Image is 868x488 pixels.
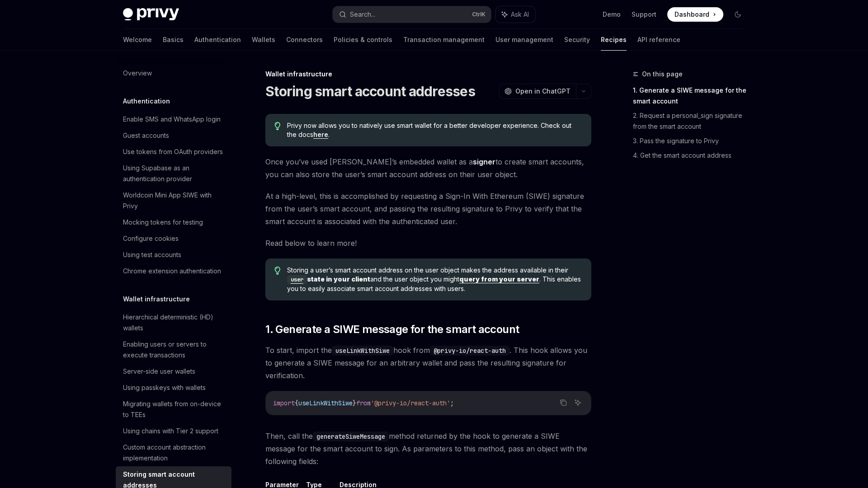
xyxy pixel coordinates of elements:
span: On this page [642,69,683,80]
span: { [295,399,298,407]
div: Using passkeys with wallets [123,382,206,393]
div: Migrating wallets from on-device to TEEs [123,399,226,420]
a: Using test accounts [116,247,231,263]
a: Connectors [286,29,323,51]
button: Copy the contents from the code block [557,397,569,408]
svg: Tip [274,122,281,130]
a: Authentication [194,29,241,51]
div: Chrome extension authentication [123,266,221,277]
a: query from your server [459,275,539,283]
code: user [287,275,307,284]
a: User management [495,29,553,51]
div: Custom account abstraction implementation [123,442,226,464]
div: Using chains with Tier 2 support [123,426,218,436]
a: Chrome extension authentication [116,263,231,279]
button: Search...CtrlK [333,6,491,23]
span: Ctrl K [472,11,486,18]
a: Worldcoin Mini App SIWE with Privy [116,187,231,214]
span: Then, call the method returned by the hook to generate a SIWE message for the smart account to si... [265,430,591,468]
b: state in your client [287,275,370,283]
a: here [313,131,328,139]
div: Mocking tokens for testing [123,217,203,228]
span: Privy now allows you to natively use smart wallet for a better developer experience. Check out th... [287,121,582,139]
a: Recipes [601,29,627,51]
span: import [273,399,295,407]
a: Using Supabase as an authentication provider [116,160,231,187]
a: Using passkeys with wallets [116,380,231,396]
div: Worldcoin Mini App SIWE with Privy [123,190,226,211]
code: useLinkWithSiwe [332,346,393,356]
a: Transaction management [403,29,485,51]
code: @privy-io/react-auth [430,346,509,356]
svg: Tip [274,267,281,275]
h5: Authentication [123,96,170,107]
span: '@privy-io/react-auth' [371,399,450,407]
button: Ask AI [495,6,535,23]
span: useLinkWithSiwe [298,399,353,407]
code: generateSiweMessage [313,432,389,441]
a: Hierarchical deterministic (HD) wallets [116,309,231,336]
a: 3. Pass the signature to Privy [633,134,752,148]
a: Wallets [252,29,275,51]
span: To start, import the hook from . This hook allows you to generate a SIWE message for an arbitrary... [265,344,591,382]
img: dark logo [123,8,179,21]
div: Guest accounts [123,130,169,141]
span: Storing a user’s smart account address on the user object makes the address available in their an... [287,266,582,293]
a: Custom account abstraction implementation [116,439,231,466]
div: Enabling users or servers to execute transactions [123,339,226,361]
a: Server-side user wallets [116,363,231,380]
a: Enabling users or servers to execute transactions [116,336,231,363]
a: Welcome [123,29,152,51]
div: Enable SMS and WhatsApp login [123,114,221,125]
button: Ask AI [572,397,584,408]
a: Dashboard [667,7,723,22]
div: Overview [123,68,152,79]
a: Security [564,29,590,51]
span: from [356,399,371,407]
div: Using test accounts [123,249,181,260]
a: Overview [116,65,231,81]
b: query from your server [459,275,539,283]
a: Migrating wallets from on-device to TEEs [116,396,231,423]
div: Hierarchical deterministic (HD) wallets [123,312,226,333]
a: API reference [637,29,680,51]
a: 1. Generate a SIWE message for the smart account [633,83,752,108]
span: ; [450,399,454,407]
a: Configure cookies [116,230,231,247]
strong: signer [473,157,495,166]
a: Use tokens from OAuth providers [116,144,231,160]
a: 2. Request a personal_sign signature from the smart account [633,108,752,134]
span: Ask AI [511,10,529,19]
h5: Wallet infrastructure [123,294,190,305]
span: Read below to learn more! [265,237,591,249]
div: Using Supabase as an authentication provider [123,163,226,184]
span: } [353,399,356,407]
a: Enable SMS and WhatsApp login [116,111,231,127]
span: 1. Generate a SIWE message for the smart account [265,322,519,337]
div: Search... [350,9,375,20]
h1: Storing smart account addresses [265,83,475,99]
a: Basics [163,29,184,51]
span: At a high-level, this is accomplished by requesting a Sign-In With Ethereum (SIWE) signature from... [265,190,591,228]
a: Policies & controls [334,29,392,51]
a: userstate in your client [287,275,370,283]
button: Toggle dark mode [731,7,745,22]
a: Using chains with Tier 2 support [116,423,231,439]
div: Wallet infrastructure [265,70,591,79]
div: Server-side user wallets [123,366,195,377]
a: Support [632,10,656,19]
a: Demo [603,10,621,19]
a: Mocking tokens for testing [116,214,231,230]
div: Configure cookies [123,233,179,244]
div: Use tokens from OAuth providers [123,146,223,157]
span: Once you’ve used [PERSON_NAME]’s embedded wallet as a to create smart accounts, you can also stor... [265,155,591,181]
a: Guest accounts [116,127,231,144]
span: Open in ChatGPT [515,87,571,96]
button: Open in ChatGPT [499,84,576,99]
a: 4. Get the smart account address [633,148,752,163]
span: Dashboard [675,10,709,19]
